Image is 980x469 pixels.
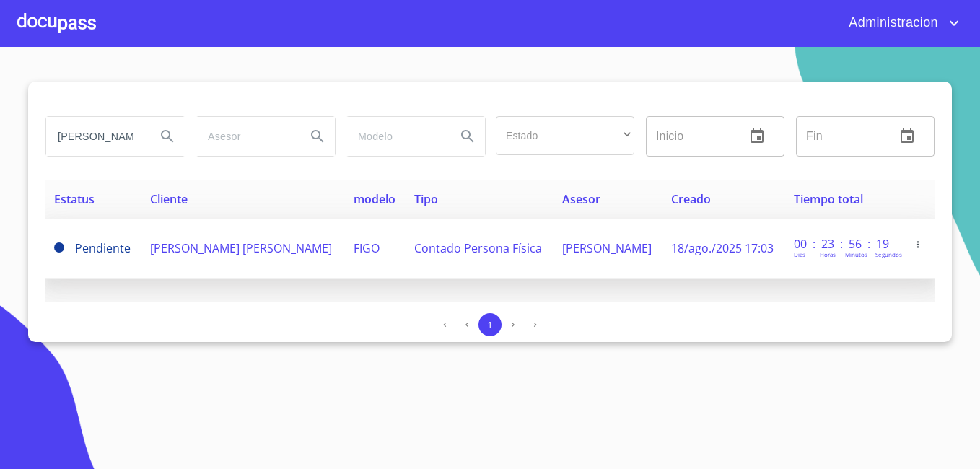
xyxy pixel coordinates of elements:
p: Segundos [875,250,902,258]
p: Horas [820,250,836,258]
button: account of current user [838,12,963,35]
span: Tiempo total [794,191,863,207]
span: Contado Persona Física [414,240,542,256]
span: modelo [354,191,395,207]
span: [PERSON_NAME] [562,240,652,256]
div: ​ [496,116,634,155]
span: Creado [671,191,711,207]
input: search [46,117,144,156]
span: Tipo [414,191,438,207]
input: search [196,117,294,156]
button: Search [300,119,335,154]
button: 1 [478,313,502,336]
span: Administracion [838,12,945,35]
span: FIGO [354,240,380,256]
span: 18/ago./2025 17:03 [671,240,774,256]
p: 00 : 23 : 56 : 19 [794,236,891,252]
span: Estatus [54,191,95,207]
span: Cliente [150,191,188,207]
p: Dias [794,250,805,258]
input: search [346,117,445,156]
span: [PERSON_NAME] [PERSON_NAME] [150,240,332,256]
p: Minutos [845,250,867,258]
span: Asesor [562,191,600,207]
span: Pendiente [54,242,64,253]
span: 1 [487,320,492,330]
button: Search [150,119,185,154]
span: Pendiente [75,240,131,256]
button: Search [450,119,485,154]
